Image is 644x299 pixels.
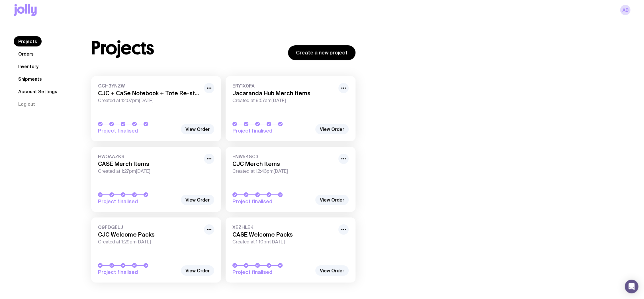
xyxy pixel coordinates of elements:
span: Project finalised [232,127,312,134]
span: Created at 1:27pm[DATE] [98,168,201,174]
h3: CJC Welcome Packs [98,231,201,238]
button: Log out [14,99,40,109]
span: Created at 12:43pm[DATE] [232,168,335,174]
span: Project finalised [232,198,312,205]
h3: CASE Merch Items [98,160,201,167]
span: HWOAAZK9 [98,154,201,159]
span: Created at 1:10pm[DATE] [232,239,335,245]
h3: Jacaranda Hub Merch Items [232,90,335,97]
a: Inventory [14,61,43,72]
a: AB [620,5,630,15]
span: ENW548C3 [232,154,335,159]
a: Orders [14,49,38,59]
a: HWOAAZK9CASE Merch ItemsCreated at 1:27pm[DATE]Project finalised [91,147,221,212]
a: XEZHLEKICASE Welcome PacksCreated at 1:10pm[DATE]Project finalised [226,217,355,282]
a: Create a new project [288,45,355,60]
h3: CJC Merch Items [232,160,335,167]
span: Project finalised [98,198,178,205]
h3: CJC + CaSe Notebook + Tote Re-stock [98,90,201,97]
a: ENW548C3CJC Merch ItemsCreated at 12:43pm[DATE]Project finalised [226,147,355,212]
span: Q9FDGELJ [98,224,201,230]
a: Account Settings [14,86,62,97]
a: Shipments [14,74,46,84]
span: Created at 12:07pm[DATE] [98,98,201,103]
span: Project finalised [98,269,178,276]
span: Project finalised [232,269,312,276]
a: View Order [181,195,214,205]
a: Q9FDGELJCJC Welcome PacksCreated at 1:29pm[DATE]Project finalised [91,217,221,282]
a: View Order [315,124,349,134]
h3: CASE Welcome Packs [232,231,335,238]
a: Projects [14,36,42,46]
a: View Order [181,124,214,134]
span: GCH3YNZW [98,83,201,89]
a: ERY1X0FAJacaranda Hub Merch ItemsCreated at 9:57am[DATE]Project finalised [226,76,355,141]
span: Created at 1:29pm[DATE] [98,239,201,245]
a: View Order [315,265,349,276]
a: View Order [181,265,214,276]
span: Created at 9:57am[DATE] [232,98,335,103]
span: XEZHLEKI [232,224,335,230]
span: ERY1X0FA [232,83,335,89]
span: Project finalised [98,127,178,134]
a: View Order [315,195,349,205]
h1: Projects [91,39,154,57]
div: Open Intercom Messenger [625,280,638,293]
a: GCH3YNZWCJC + CaSe Notebook + Tote Re-stockCreated at 12:07pm[DATE]Project finalised [91,76,221,141]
